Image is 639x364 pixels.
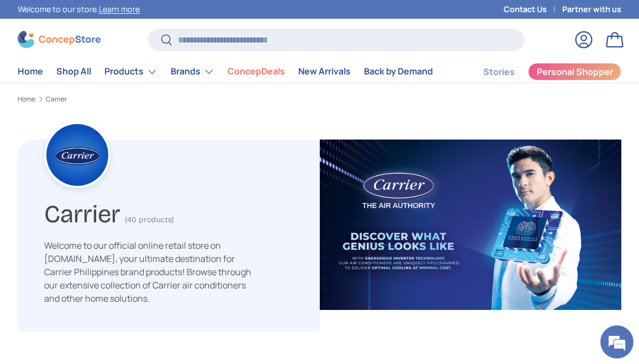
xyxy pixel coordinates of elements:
[18,3,140,15] p: Welcome to our store.
[320,140,622,310] img: carrier-banner-image-concepstore
[483,61,515,83] a: Stories
[18,96,35,103] a: Home
[18,31,101,48] img: ConcepStore
[457,61,621,83] nav: Secondary
[44,239,258,305] p: Welcome to our official online retail store on [DOMAIN_NAME], your ultimate destination for Carri...
[364,61,433,82] a: Back by Demand
[562,3,621,15] a: Partner with us
[18,61,43,82] a: Home
[44,195,120,229] h1: Carrier
[537,67,613,76] span: Personal Shopper
[104,61,157,83] a: Products
[18,61,433,83] nav: Primary
[98,61,164,83] summary: Products
[125,215,174,224] span: (40 products)
[528,63,621,81] a: Personal Shopper
[99,4,140,14] a: Learn more
[504,3,562,15] a: Contact Us
[46,96,67,103] a: Carrier
[18,94,621,104] nav: Breadcrumbs
[56,61,91,82] a: Shop All
[164,61,221,83] summary: Brands
[228,61,285,82] a: ConcepDeals
[171,61,214,83] a: Brands
[298,61,351,82] a: New Arrivals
